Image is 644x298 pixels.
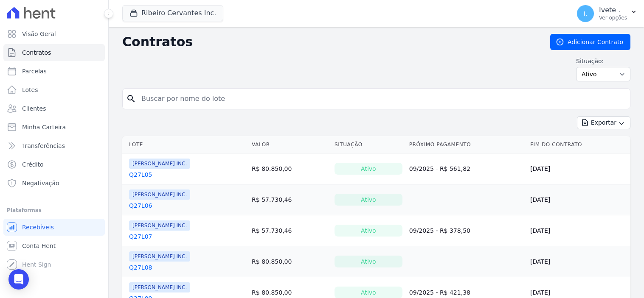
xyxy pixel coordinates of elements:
[22,104,46,113] span: Clientes
[3,63,105,80] a: Parcelas
[22,86,38,94] span: Lotes
[22,30,56,38] span: Visão Geral
[129,263,152,272] a: Q27L08
[335,256,402,267] div: Ativo
[22,160,44,169] span: Crédito
[126,94,136,104] i: search
[22,123,66,131] span: Minha Carteira
[409,227,470,234] a: 09/2025 - R$ 378,50
[550,34,630,50] a: Adicionar Contrato
[3,81,105,98] a: Lotes
[409,289,470,296] a: 09/2025 - R$ 421,38
[129,159,190,169] span: [PERSON_NAME] INC.
[335,194,402,206] div: Ativo
[577,116,630,129] button: Exportar
[22,179,59,187] span: Negativação
[3,175,105,192] a: Negativação
[527,184,630,215] td: [DATE]
[248,215,331,246] td: R$ 57.730,46
[3,137,105,154] a: Transferências
[129,251,190,262] span: [PERSON_NAME] INC.
[129,282,190,292] span: [PERSON_NAME] INC.
[576,57,630,65] label: Situação:
[409,165,470,172] a: 09/2025 - R$ 561,82
[129,220,190,231] span: [PERSON_NAME] INC.
[122,136,248,153] th: Lote
[331,136,406,153] th: Situação
[599,6,627,14] p: Ivete .
[3,119,105,136] a: Minha Carteira
[599,14,627,21] p: Ver opções
[22,223,54,231] span: Recebíveis
[248,184,331,215] td: R$ 57.730,46
[22,48,51,57] span: Contratos
[248,153,331,184] td: R$ 80.850,00
[8,269,29,290] div: Open Intercom Messenger
[129,201,152,210] a: Q27L06
[129,232,152,241] a: Q27L07
[248,246,331,277] td: R$ 80.850,00
[248,136,331,153] th: Valor
[406,136,527,153] th: Próximo Pagamento
[22,242,56,250] span: Conta Hent
[527,136,630,153] th: Fim do Contrato
[527,153,630,184] td: [DATE]
[527,215,630,246] td: [DATE]
[22,67,47,75] span: Parcelas
[527,246,630,277] td: [DATE]
[3,237,105,254] a: Conta Hent
[584,11,588,17] span: I.
[129,189,190,200] span: [PERSON_NAME] INC.
[335,225,402,237] div: Ativo
[3,100,105,117] a: Clientes
[7,205,101,215] div: Plataformas
[136,90,627,107] input: Buscar por nome do lote
[122,34,537,50] h2: Contratos
[129,170,152,179] a: Q27L05
[570,2,644,25] button: I. Ivete . Ver opções
[3,44,105,61] a: Contratos
[3,25,105,42] a: Visão Geral
[122,5,223,21] button: Ribeiro Cervantes Inc.
[3,156,105,173] a: Crédito
[3,219,105,236] a: Recebíveis
[22,142,65,150] span: Transferências
[335,163,402,175] div: Ativo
